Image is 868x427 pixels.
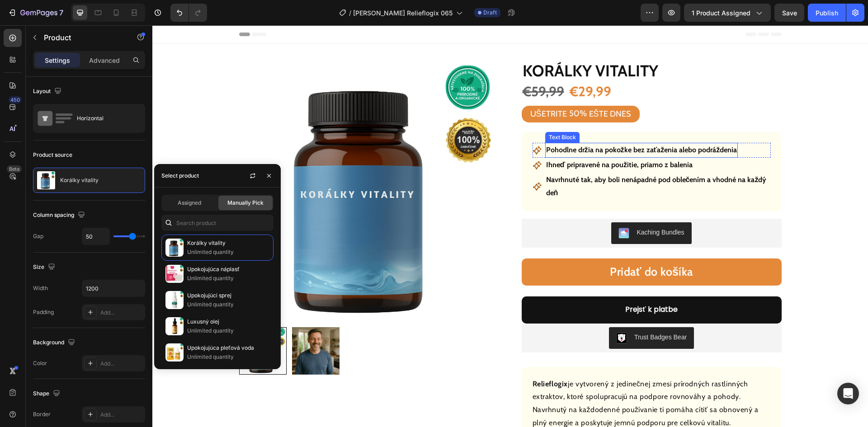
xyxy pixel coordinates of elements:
[152,25,868,427] iframe: Design area
[187,326,269,335] p: Unlimited quantity
[33,209,87,221] div: Column spacing
[33,410,51,418] div: Border
[33,232,43,240] div: Gap
[178,199,201,207] span: Assigned
[100,411,143,419] div: Add...
[33,359,47,367] div: Color
[33,85,63,98] div: Layout
[187,300,269,309] p: Unlimited quantity
[187,352,269,361] p: Unlimited quantity
[394,118,585,131] p: Pohodlne držia na pokožke bez zaťaženia alebo podráždenia
[165,265,184,283] img: collections
[161,215,274,231] input: Search in Settings & Advanced
[483,9,497,17] span: Draft
[77,108,132,129] div: Horizontal
[473,278,525,291] div: Prejsť k platbe
[161,172,199,180] div: Select product
[187,274,269,283] p: Unlimited quantity
[187,265,269,274] p: Upokojujúca náplasť
[464,307,475,318] img: CLDR_q6erfwCEAE=.png
[837,383,859,404] div: Open Intercom Messenger
[816,8,838,18] div: Publish
[187,239,269,248] p: Korálky vitality
[170,4,207,22] div: Undo/Redo
[7,165,22,173] div: Beta
[484,202,532,212] div: Kaching Bundles
[482,307,534,317] div: Trust Badges Bear
[369,56,413,76] div: €59,99
[187,317,269,326] p: Luxusný olej
[59,7,63,18] p: 7
[394,133,541,146] p: Ihneď pripravené na použitie, priamo z balenia
[60,177,99,183] p: Korálky vitality
[369,271,629,298] button: Prejsť k platbe
[44,32,121,43] p: Product
[684,4,771,22] button: 1 product assigned
[37,171,55,189] img: product feature img
[33,308,54,316] div: Padding
[33,337,77,349] div: Background
[774,4,804,22] button: Save
[33,151,72,159] div: Product source
[377,82,416,95] div: UŠETRITE
[4,4,67,22] button: 7
[187,343,269,352] p: Upokojujúca pleťová voda
[457,302,542,324] button: Trust Badges Bear
[165,343,184,361] img: collections
[187,291,269,300] p: Upokojujúci sprej
[45,56,70,65] p: Settings
[187,248,269,257] p: Unlimited quantity
[369,233,629,260] button: Pridať do košíka
[459,197,539,219] button: Kaching Bundles
[369,37,629,54] h1: Korálky vitality
[227,199,264,207] span: Manually Pick
[466,202,477,213] img: KachingBundles.png
[82,280,145,296] input: Auto
[458,238,541,255] div: Pridať do košíka
[808,4,846,22] button: Publish
[380,354,416,363] strong: Relieflogix
[395,108,425,116] div: Text Block
[82,228,109,244] input: Auto
[349,8,351,18] span: /
[394,148,618,174] p: Navrhnuté tak, aby boli nenápadné pod oblečením a vhodné na každý deň
[353,8,453,18] span: [PERSON_NAME] Relieflogix 065
[165,317,184,335] img: collections
[435,82,480,95] div: EŠTE DNES
[416,56,460,76] div: €29,99
[782,9,797,17] span: Save
[100,309,143,317] div: Add...
[9,96,22,103] div: 450
[33,261,57,273] div: Size
[692,8,750,18] span: 1 product assigned
[89,56,120,65] p: Advanced
[33,388,62,400] div: Shape
[416,82,435,94] div: 50%
[380,354,606,402] p: je vytvorený z jedinečnej zmesi prírodných rastlinných extraktov, ktoré spolupracujú na podpore r...
[100,360,143,368] div: Add...
[165,291,184,309] img: collections
[33,284,48,292] div: Width
[165,239,184,257] img: collections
